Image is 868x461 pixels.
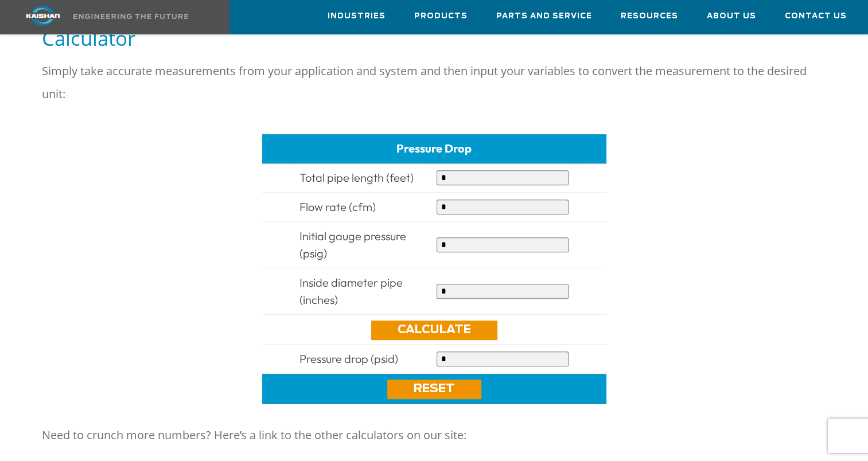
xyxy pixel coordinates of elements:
span: Pressure drop (psid) [299,351,398,366]
h5: Calculator [42,25,827,51]
a: Products [414,1,468,32]
span: Initial gauge pressure (psig) [299,229,406,260]
span: Total pipe length (feet) [299,170,414,185]
span: Flow rate (cfm) [299,200,376,214]
a: Resources [621,1,678,32]
a: Calculate [371,321,497,340]
img: Engineering the future [73,14,188,19]
span: Pressure Drop [396,141,472,155]
a: Contact Us [785,1,847,32]
a: Industries [328,1,386,32]
a: Parts and Service [496,1,592,32]
span: About Us [707,10,756,23]
span: Parts and Service [496,10,592,23]
span: Resources [621,10,678,23]
span: Inside diameter pipe (inches) [299,275,403,307]
span: Industries [328,10,386,23]
a: About Us [707,1,756,32]
p: Need to crunch more numbers? Here’s a link to the other calculators on our site: [42,424,827,447]
a: Reset [387,380,481,399]
p: Simply take accurate measurements from your application and system and then input your variables ... [42,60,827,106]
span: Products [414,10,468,23]
span: Contact Us [785,10,847,23]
